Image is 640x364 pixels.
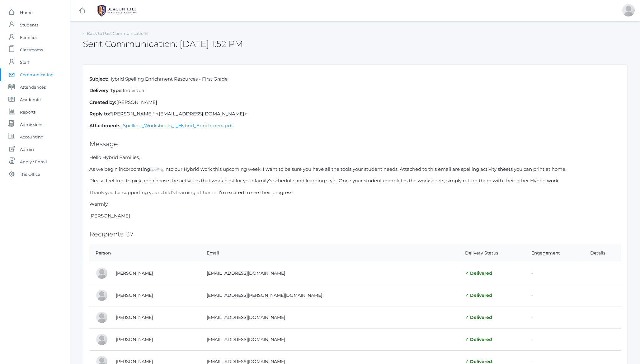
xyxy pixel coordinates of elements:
span: Home [20,6,33,19]
span: Classrooms [20,44,43,56]
strong: Delivery Type: [89,87,123,93]
strong: Attachments: [89,123,122,128]
p: As we begin incorporating into our Hybrid work this upcoming week, I want to be sure you have all... [89,166,621,173]
span: - [531,337,533,342]
p: Individual [89,87,621,94]
span: Attendances [20,81,46,93]
span: Students [20,19,38,31]
a: Spelling_Worksheets_-_Hybrid_Enrichment.pdf [123,123,233,128]
span: Families [20,31,37,44]
span: ✓ Delivered [465,270,492,276]
h2: Message [89,140,621,147]
span: ✓ Delivered [465,337,492,342]
h2: Recipients: 37 [89,231,621,238]
a: [PERSON_NAME] [116,292,153,298]
th: Details [584,244,621,262]
span: - [531,270,533,276]
img: BHCALogos-05-308ed15e86a5a0abce9b8dd61676a3503ac9727e845dece92d48e8588c001991.png [94,3,140,18]
p: Hello Hybrid Families, [89,154,621,161]
span: The Office [20,168,40,180]
div: Jason Roberts [622,4,635,16]
span: ✓ Delivered [465,292,492,298]
span: Apply / Enroll [20,156,47,168]
strong: Reply to: [89,111,110,117]
strong: Created by: [89,99,116,105]
span: ✓ Delivered [465,315,492,320]
div: Jazmine Benning [96,289,108,301]
span: Admissions [20,118,43,131]
span: Reports [20,106,35,118]
span: - [531,292,533,298]
p: "[PERSON_NAME]" <[EMAIL_ADDRESS][DOMAIN_NAME]> [89,110,621,118]
td: [EMAIL_ADDRESS][DOMAIN_NAME] [200,306,459,329]
th: Email [200,244,459,262]
span: Staff [20,56,29,68]
th: Engagement [525,244,584,262]
td: [EMAIL_ADDRESS][DOMAIN_NAME] [200,329,459,351]
td: [EMAIL_ADDRESS][PERSON_NAME][DOMAIN_NAME] [200,284,459,306]
p: Hybrid Spelling Enrichment Resources - First Grade [89,76,621,83]
th: Delivery Status [459,244,525,262]
span: Admin [20,143,34,156]
th: Person [89,244,200,262]
a: [PERSON_NAME] [116,337,153,342]
p: Warmly, [89,201,621,208]
p: [PERSON_NAME] [89,99,621,106]
div: Alyssa Pedrick [96,267,108,279]
span: - [531,315,533,320]
em: spelling [150,167,164,172]
a: [PERSON_NAME] [116,315,153,320]
strong: Subject: [89,76,108,82]
p: Please feel free to pick and choose the activities that work best for your family’s schedule and ... [89,177,621,184]
a: Back to Past Communications [87,31,148,36]
span: Communication [20,68,54,81]
p: Thank you for supporting your child’s learning at home. I’m excited to see their progress! [89,189,621,196]
div: Emily Burgh [96,333,108,346]
h2: Sent Communication: [DATE] 1:52 PM [83,39,243,49]
span: Accounting [20,131,44,143]
span: Academics [20,93,42,106]
div: Claudius Harris [96,311,108,324]
p: [PERSON_NAME] [89,212,621,220]
a: [PERSON_NAME] [116,270,153,276]
td: [EMAIL_ADDRESS][DOMAIN_NAME] [200,262,459,284]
